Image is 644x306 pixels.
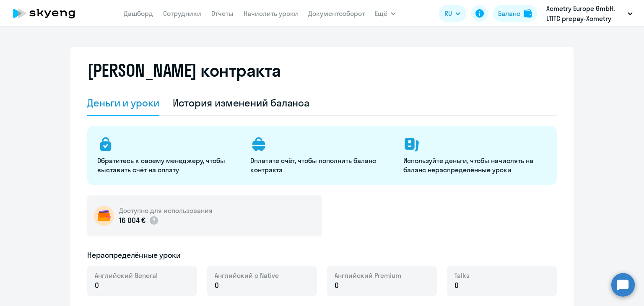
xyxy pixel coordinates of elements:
[375,8,387,18] span: Ещё
[95,271,158,280] span: Английский General
[375,5,396,22] button: Ещё
[335,280,339,291] span: 0
[163,9,201,18] a: Сотрудники
[215,280,219,291] span: 0
[87,60,281,80] h2: [PERSON_NAME] контракта
[94,206,114,226] img: wallet-circle.png
[444,8,452,18] span: RU
[439,5,466,22] button: RU
[250,156,393,174] p: Оплатите счёт, чтобы пополнить баланс контракта
[95,280,99,291] span: 0
[87,96,159,109] div: Деньги и уроки
[119,215,159,226] p: 16 004 €
[244,9,298,18] a: Начислить уроки
[498,8,520,18] div: Баланс
[211,9,234,18] a: Отчеты
[335,271,401,280] span: Английский Premium
[546,3,624,23] p: Xometry Europe GmbH, LTITC prepay-Xometry Europe GmbH_Основной
[454,280,459,291] span: 0
[308,9,365,18] a: Документооборот
[454,271,470,280] span: Talks
[119,206,213,215] h5: Доступно для использования
[87,250,181,261] h5: Нераспределённые уроки
[493,5,537,22] button: Балансbalance
[542,3,637,23] button: Xometry Europe GmbH, LTITC prepay-Xometry Europe GmbH_Основной
[403,156,546,174] p: Используйте деньги, чтобы начислять на баланс нераспределённые уроки
[173,96,310,109] div: История изменений баланса
[124,9,153,18] a: Дашборд
[97,156,240,174] p: Обратитесь к своему менеджеру, чтобы выставить счёт на оплату
[215,271,279,280] span: Английский с Native
[524,9,532,18] img: balance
